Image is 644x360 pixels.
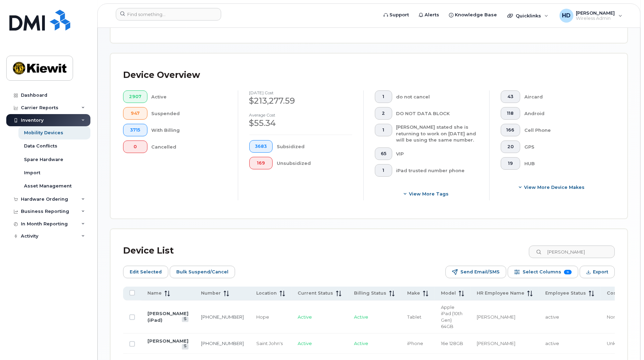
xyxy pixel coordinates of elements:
div: Android [524,107,604,120]
a: [PHONE_NUMBER] [201,341,244,346]
div: Aircard [524,90,604,103]
span: Employee Status [545,290,586,296]
span: 3715 [129,127,142,133]
span: Location [256,290,277,296]
span: Billing Status [354,290,386,296]
span: 947 [129,111,142,116]
button: 1 [375,124,392,136]
button: 0 [123,141,147,153]
span: Support [389,11,409,18]
a: [PERSON_NAME] [147,338,188,344]
span: Current Status [298,290,333,296]
span: Alerts [425,11,439,18]
span: Send Email/SMS [460,267,500,277]
button: 1 [375,164,392,177]
div: [PERSON_NAME] stated she is returning to work on [DATE] and will be using the same number. [396,124,478,143]
span: 1 [381,127,386,133]
span: 1 [381,168,386,173]
div: DO NOT DATA BLOCK [396,107,478,120]
span: Number [201,290,221,296]
span: 19 [506,161,514,166]
div: do not cancel [396,90,478,103]
button: View more tags [375,188,478,200]
button: 166 [501,124,521,136]
div: $213,277.59 [249,95,353,107]
div: iPad trusted number phone [396,164,478,177]
span: Knowledge Base [455,11,497,18]
span: 118 [506,111,514,116]
div: Unsubsidized [277,157,352,169]
span: active [545,314,559,320]
div: Cell Phone [524,124,604,136]
div: HUB [524,157,604,170]
span: 20 [506,144,514,150]
div: $55.34 [249,117,353,129]
button: Send Email/SMS [445,266,506,278]
button: 118 [501,107,521,120]
span: Wireless Admin [576,16,615,21]
span: Bulk Suspend/Cancel [176,267,228,277]
span: Export [593,267,608,277]
iframe: Messenger Launcher [614,330,639,355]
a: Knowledge Base [444,8,502,22]
span: 2907 [129,94,142,99]
input: Find something... [116,8,221,21]
a: Support [379,8,414,22]
a: [PERSON_NAME] (iPad) [147,311,188,323]
span: Cost Center [607,290,636,296]
span: active [545,341,559,346]
span: Make [407,290,420,296]
span: [PERSON_NAME] [576,10,615,16]
button: 169 [249,157,273,169]
input: Search Device List ... [529,246,615,258]
span: 16e 128GB [441,341,463,346]
span: View more tags [409,191,449,197]
div: With Billing [152,124,227,136]
span: 43 [506,94,514,99]
span: Select Columns [523,267,561,277]
span: Tablet [407,314,421,320]
h4: [DATE] cost [249,90,353,95]
h4: Average cost [249,113,353,117]
span: Model [441,290,456,296]
div: Herby Dely [555,9,627,23]
button: 43 [501,90,521,103]
span: None [607,314,619,320]
a: [PHONE_NUMBER] [201,314,244,320]
div: Active [152,90,227,103]
a: View Last Bill [182,317,188,322]
span: Quicklinks [516,13,541,18]
div: Device Overview [123,66,200,84]
div: Cancelled [152,141,227,153]
button: 19 [501,157,521,170]
span: [PERSON_NAME] [477,341,515,346]
span: Unknown [607,341,628,346]
span: Apple iPad (10th Gen) 64GB [441,304,462,329]
button: 1 [375,90,392,103]
span: HR Employee Name [477,290,524,296]
a: Alerts [414,8,444,22]
span: 3683 [255,144,267,149]
span: View More Device Makes [524,184,585,191]
span: 166 [506,127,514,133]
button: 3715 [123,124,147,136]
span: Active [298,314,312,320]
span: Hope [256,314,269,320]
span: Edit Selected [130,267,162,277]
button: Edit Selected [123,266,168,278]
a: View Last Bill [182,344,188,349]
button: Bulk Suspend/Cancel [170,266,235,278]
span: 169 [255,160,267,166]
button: 20 [501,141,521,153]
span: 1 [381,94,386,99]
div: VIP [396,147,478,160]
span: [PERSON_NAME] [477,314,515,320]
button: View More Device Makes [501,181,604,193]
div: Device List [123,242,174,260]
span: 65 [381,151,386,157]
span: Active [298,341,312,346]
button: 2 [375,107,392,120]
button: 65 [375,147,392,160]
div: Quicklinks [502,9,553,23]
span: Saint John's [256,341,283,346]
